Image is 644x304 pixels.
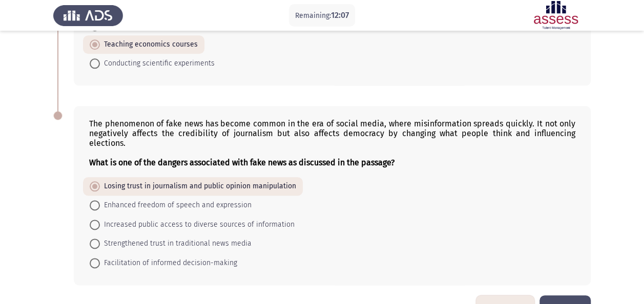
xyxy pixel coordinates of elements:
span: Facilitation of informed decision-making [100,257,237,269]
span: Conducting scientific experiments [100,57,215,70]
span: Strengthened trust in traditional news media [100,237,252,250]
span: Enhanced freedom of speech and expression [100,199,252,211]
img: Assessment logo of ASSESS English Language Assessment (3 Module) (Ba - IB) [521,1,591,30]
b: What is one of the dangers associated with fake news as discussed in the passage? [89,158,394,167]
span: Losing trust in journalism and public opinion manipulation [100,180,296,192]
div: The phenomenon of fake news has become common in the era of social media, where misinformation sp... [89,119,575,167]
span: Teaching economics courses [100,38,198,51]
span: Increased public access to diverse sources of information [100,219,295,231]
span: 12:07 [331,10,349,20]
img: Assess Talent Management logo [53,1,123,30]
p: Remaining: [295,9,349,22]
